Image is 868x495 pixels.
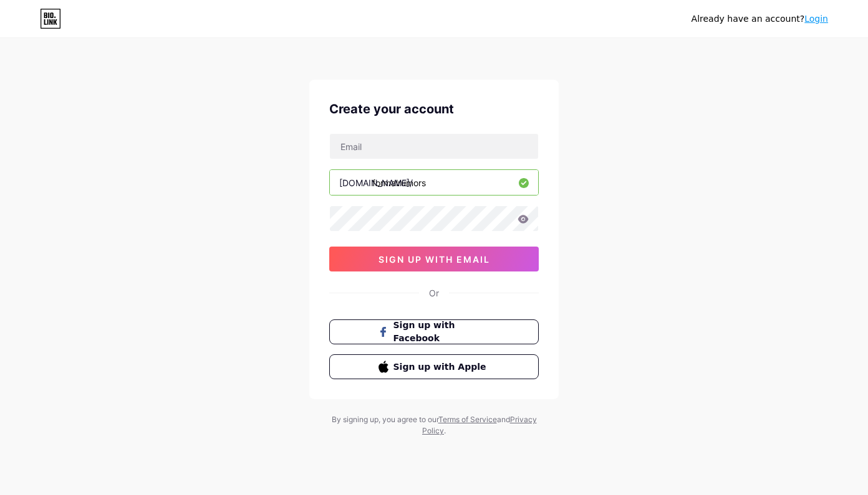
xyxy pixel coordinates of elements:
div: Create your account [329,100,539,118]
button: Sign up with Apple [329,354,539,379]
button: Sign up with Facebook [329,319,539,344]
div: Already have an account? [692,12,828,26]
input: username [330,170,538,195]
div: By signing up, you agree to our and . [328,414,540,436]
span: Sign up with Apple [393,361,490,374]
input: Email [330,134,538,159]
a: Terms of Service [438,415,497,424]
a: Login [804,14,828,24]
span: Sign up with Facebook [393,319,490,345]
div: [DOMAIN_NAME]/ [339,176,413,189]
div: Or [429,286,439,299]
span: sign up with email [379,254,490,265]
button: sign up with email [329,247,539,271]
